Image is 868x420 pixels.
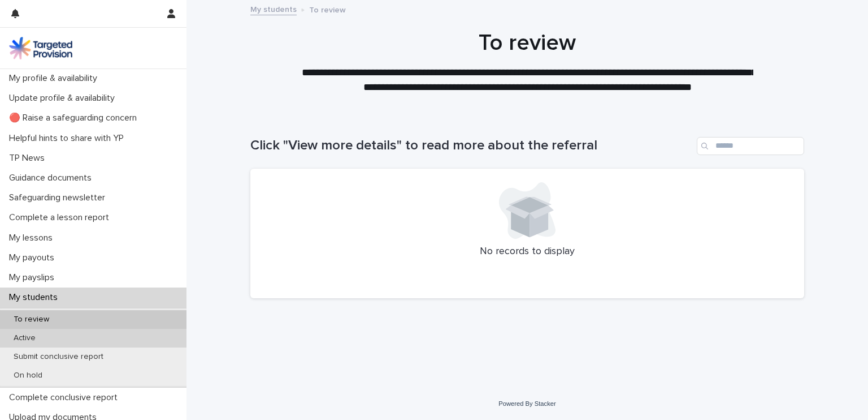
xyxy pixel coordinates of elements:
[5,73,106,84] p: My profile & availability
[5,192,114,203] p: Safeguarding newsletter
[498,400,555,407] a: Powered By Stacker
[250,2,297,15] a: My students
[5,333,45,343] p: Active
[5,173,101,183] p: Guidance documents
[264,246,791,258] p: No records to display
[5,392,127,403] p: Complete conclusive report
[5,113,146,123] p: 🔴 Raise a safeguarding concern
[5,93,124,104] p: Update profile & availability
[5,153,54,164] p: TP News
[5,252,63,263] p: My payouts
[697,137,804,155] input: Search
[5,315,58,324] p: To review
[250,138,692,154] h1: Click "View more details" to read more about the referral
[5,292,67,303] p: My students
[5,272,63,283] p: My payslips
[309,3,346,15] p: To review
[5,233,62,243] p: My lessons
[5,371,51,380] p: On hold
[250,29,804,57] h1: To review
[5,212,118,223] p: Complete a lesson report
[9,37,72,59] img: M5nRWzHhSzIhMunXDL62
[5,133,133,144] p: Helpful hints to share with YP
[5,352,112,362] p: Submit conclusive report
